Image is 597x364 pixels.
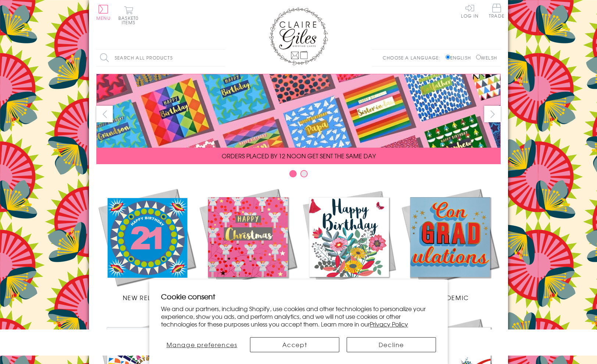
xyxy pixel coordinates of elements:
[484,106,501,122] button: next
[298,187,400,302] a: Birthdays
[300,170,308,177] button: Carousel Page 2
[400,187,501,302] a: Academic
[122,15,139,26] span: 0 items
[161,337,243,352] button: Manage preferences
[446,55,450,60] input: English
[489,4,504,18] span: Trade
[347,337,436,352] button: Decline
[118,6,139,25] button: Basket0 items
[476,55,481,60] input: Welsh
[96,5,111,20] button: Menu
[96,106,113,122] button: prev
[476,54,497,61] label: Welsh
[370,320,408,328] a: Privacy Policy
[197,187,298,302] a: Christmas
[161,291,436,302] h2: Cookie consent
[123,293,171,302] span: New Releases
[222,151,376,160] span: ORDERS PLACED BY 12 NOON GET SENT THE SAME DAY
[383,54,444,61] p: Choose a language:
[269,7,328,65] img: Claire Giles Greetings Cards
[96,187,197,302] a: New Releases
[167,340,237,349] span: Manage preferences
[96,50,225,66] input: Search all products
[431,293,469,302] span: Academic
[96,170,501,181] div: Carousel Pagination
[461,4,479,18] a: Log In
[250,337,339,352] button: Accept
[489,4,504,19] a: Trade
[289,170,297,177] button: Carousel Page 1 (Current Slide)
[446,54,475,61] label: English
[161,305,436,328] p: We and our partners, including Shopify, use cookies and other technologies to personalize your ex...
[96,15,111,21] span: Menu
[218,50,225,66] input: Search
